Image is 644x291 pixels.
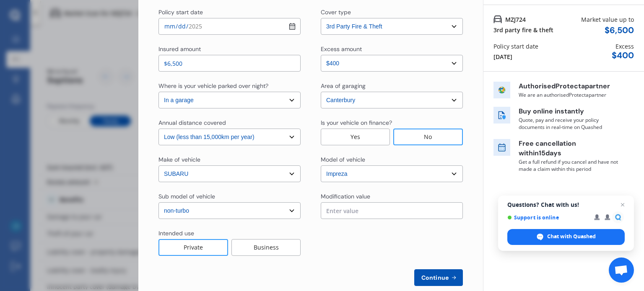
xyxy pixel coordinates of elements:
img: buy online icon [493,107,510,124]
p: Buy online instantly [519,107,619,116]
div: Excess [615,42,634,51]
div: $ 400 [612,51,634,60]
div: Policy start date [158,8,203,16]
div: Where is your vehicle parked over night? [158,82,268,90]
div: Business [231,239,301,256]
div: Cover type [321,8,351,16]
span: Chat with Quashed [547,233,596,240]
p: Get a full refund if you cancel and have not made a claim within this period [519,158,619,173]
p: Authorised Protecta partner [519,82,619,91]
img: free cancel icon [493,139,510,156]
div: 3rd party fire & theft [493,26,553,34]
div: Model of vehicle [321,155,365,164]
span: Continue [420,274,450,281]
div: Policy start date [493,42,538,51]
div: Make of vehicle [158,155,200,164]
div: Area of garaging [321,82,366,90]
p: Quote, pay and receive your policy documents in real-time on Quashed [519,116,619,131]
div: $ 6,500 [605,26,634,35]
button: Continue [414,269,463,286]
div: [DATE] [493,52,512,61]
span: Chat with Quashed [507,229,625,245]
div: Is your vehicle on finance? [321,118,392,127]
span: Questions? Chat with us! [507,201,625,208]
span: Support is online [507,214,588,221]
p: Free cancellation within 15 days [519,139,619,158]
input: dd / mm / yyyy [158,18,301,35]
div: Market value up to [581,15,634,24]
div: Yes [321,129,390,145]
span: MZJ724 [505,15,526,24]
img: insurer icon [493,82,510,98]
div: Annual distance covered [158,118,226,127]
div: Insured amount [158,45,201,53]
div: Sub model of vehicle [158,192,215,201]
div: No [393,129,463,145]
input: Enter insured amount [158,55,301,72]
div: Modification value [321,192,370,201]
a: Open chat [609,258,634,283]
p: We are an authorised Protecta partner [519,91,619,98]
div: Private [158,239,228,256]
div: Intended use [158,229,194,237]
div: Excess amount [321,45,362,53]
input: Enter value [321,202,463,219]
